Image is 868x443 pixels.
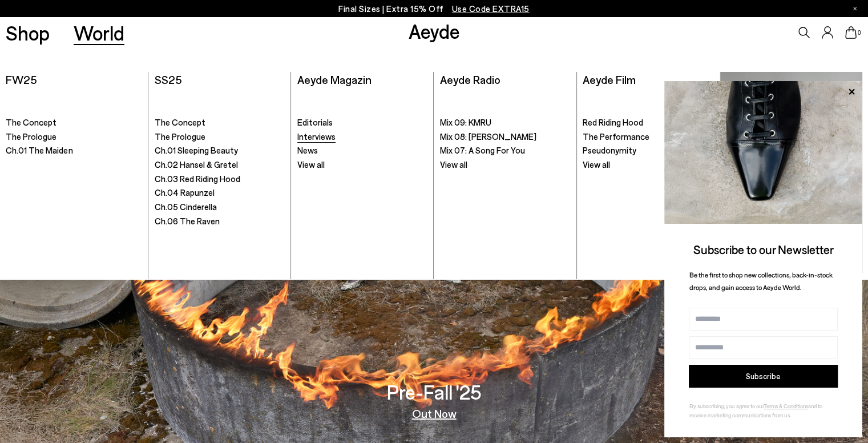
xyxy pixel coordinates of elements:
[845,26,857,39] a: 0
[297,131,427,143] a: Interviews
[440,145,525,155] span: Mix 07: A Song For You
[409,19,460,43] a: Aeyde
[155,174,240,184] span: Ch.03 Red Riding Hood
[440,117,570,128] a: Mix 09: KMRU
[440,145,570,156] a: Mix 07: A Song For You
[155,73,182,86] a: SS25
[297,117,427,128] a: Editorials
[693,242,834,256] span: Subscribe to our Newsletter
[297,73,372,86] a: Aeyde Magazin
[6,23,50,43] a: Shop
[412,408,457,419] a: Out Now
[6,117,142,128] a: The Concept
[155,202,285,213] a: Ch.05 Cinderella
[155,117,205,127] span: The Concept
[857,30,862,36] span: 0
[583,159,610,170] span: View all
[583,131,649,142] span: The Performance
[155,202,217,212] span: Ch.05 Cinderella
[689,365,838,388] button: Subscribe
[720,72,862,273] a: Aeyde Magazin
[155,145,285,156] a: Ch.01 Sleeping Beauty
[664,81,862,224] img: ca3f721fb6ff708a270709c41d776025.jpg
[155,159,238,170] span: Ch.02 Hansel & Gretel
[440,131,570,143] a: Mix 08: [PERSON_NAME]
[440,159,467,170] span: View all
[6,145,142,156] a: Ch.01 The Maiden
[689,271,833,292] span: Be the first to shop new collections, back-in-stock drops, and gain access to Aeyde World.
[155,216,285,227] a: Ch.06 The Raven
[583,145,636,155] span: Pseudonymity
[387,382,482,402] h3: Pre-Fall '25
[297,145,318,155] span: News
[440,159,570,171] a: View all
[155,187,285,199] a: Ch.04 Rapunzel
[583,131,713,143] a: The Performance
[583,73,636,86] a: Aeyde Film
[6,73,37,86] a: FW25
[583,117,713,128] a: Red Riding Hood
[155,117,285,128] a: The Concept
[155,174,285,185] a: Ch.03 Red Riding Hood
[440,73,500,86] a: Aeyde Radio
[583,117,643,127] span: Red Riding Hood
[155,187,215,198] span: Ch.04 Rapunzel
[440,117,491,127] span: Mix 09: KMRU
[297,159,427,171] a: View all
[297,117,333,127] span: Editorials
[452,3,530,14] span: Navigate to /collections/ss25-final-sizes
[583,159,713,171] a: View all
[155,145,238,155] span: Ch.01 Sleeping Beauty
[297,131,336,142] span: Interviews
[338,2,530,16] p: Final Sizes | Extra 15% Off
[155,216,220,226] span: Ch.06 The Raven
[155,131,205,142] span: The Prologue
[764,402,808,409] a: Terms & Conditions
[6,131,56,142] span: The Prologue
[689,402,764,409] span: By subscribing, you agree to our
[297,145,427,156] a: News
[6,131,142,143] a: The Prologue
[297,159,325,170] span: View all
[155,131,285,143] a: The Prologue
[74,23,124,43] a: World
[720,72,862,273] img: X-exploration-v2_1_900x.png
[583,145,713,156] a: Pseudonymity
[6,117,56,127] span: The Concept
[6,145,72,155] span: Ch.01 The Maiden
[440,131,536,142] span: Mix 08: [PERSON_NAME]
[155,159,285,171] a: Ch.02 Hansel & Gretel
